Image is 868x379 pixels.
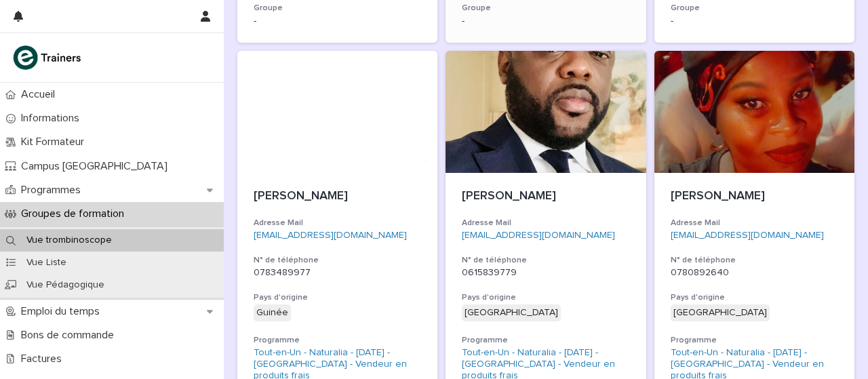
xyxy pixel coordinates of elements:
[671,16,673,26] font: -
[26,280,104,290] font: Vue Pédagogique
[671,256,736,264] font: N° de téléphone
[21,330,114,340] font: Bons de commande
[21,89,55,100] font: Accueil
[21,161,167,172] font: Campus [GEOGRAPHIC_DATA]
[21,184,81,195] font: Programmes
[671,219,720,227] font: Adresse Mail
[254,336,300,344] font: Programme
[671,294,725,302] font: Pays d'origine
[462,219,511,227] font: Adresse Mail
[254,4,283,12] font: Groupe
[671,231,824,240] a: [EMAIL_ADDRESS][DOMAIN_NAME]
[462,256,527,264] font: N° de téléphone
[254,268,311,277] font: 0783489977
[462,294,516,302] font: Pays d'origine
[21,306,100,317] font: Emploi du temps
[671,4,700,12] font: Groupe
[462,336,508,344] font: Programme
[254,231,407,240] a: [EMAIL_ADDRESS][DOMAIN_NAME]
[671,190,765,202] font: [PERSON_NAME]
[254,219,303,227] font: Adresse Mail
[462,268,517,277] font: 0615839779
[671,336,717,344] font: Programme
[21,353,62,364] font: Factures
[254,256,319,264] font: N° de téléphone
[671,268,729,277] font: 0780892640
[256,308,288,317] font: Guinée
[21,136,84,147] font: Kit Formateur
[21,208,124,219] font: Groupes de formation
[465,308,558,317] font: [GEOGRAPHIC_DATA]
[462,190,556,202] font: [PERSON_NAME]
[26,235,112,245] font: Vue trombinoscope
[21,113,79,123] font: Informations
[26,258,66,267] font: Vue Liste
[11,44,85,71] img: K0CqGN7SDeD6s4JG8KQk
[462,4,491,12] font: Groupe
[673,308,767,317] font: [GEOGRAPHIC_DATA]
[254,190,348,202] font: [PERSON_NAME]
[462,231,615,240] a: [EMAIL_ADDRESS][DOMAIN_NAME]
[254,16,256,26] font: -
[462,16,465,26] font: -
[254,294,308,302] font: Pays d'origine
